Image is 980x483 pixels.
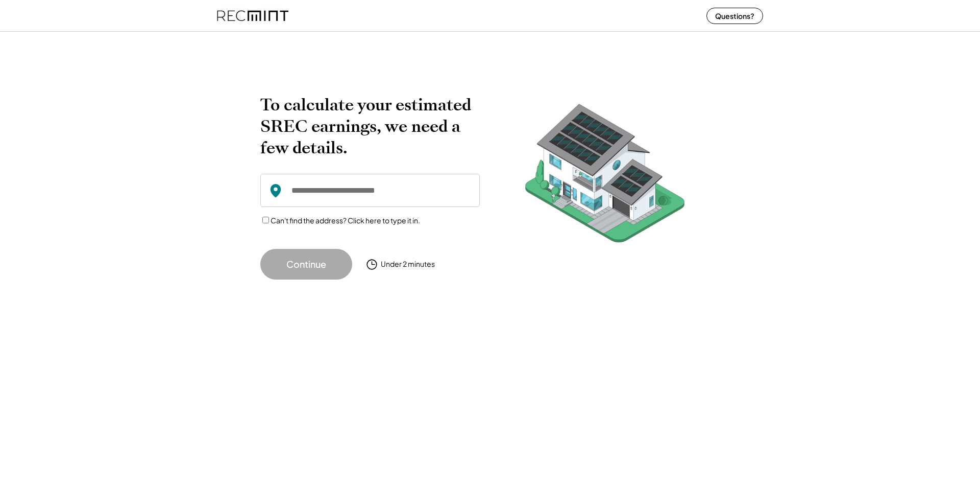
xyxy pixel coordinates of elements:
[381,259,435,269] div: Under 2 minutes
[217,2,288,29] img: recmint-logotype%403x%20%281%29.jpeg
[706,8,763,24] button: Questions?
[260,94,480,158] h2: To calculate your estimated SREC earnings, we need a few details.
[271,216,420,225] label: Can't find the address? Click here to type it in.
[505,94,704,258] img: RecMintArtboard%207.png
[260,249,352,280] button: Continue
